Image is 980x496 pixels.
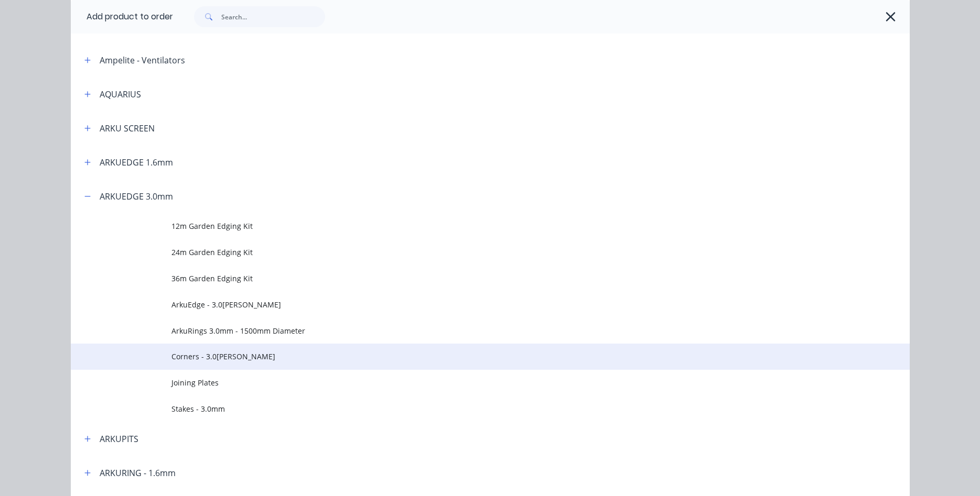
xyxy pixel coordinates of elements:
div: ARKUEDGE 1.6mm [100,156,173,169]
div: ARKURING - 1.6mm [100,467,176,479]
div: Ampelite - Ventilators [100,54,185,67]
span: Joining Plates [171,377,762,388]
div: AQUARIUS [100,88,141,101]
span: Stakes - 3.0mm [171,403,762,414]
span: 36m Garden Edging Kit [171,273,762,284]
input: Search... [221,6,325,27]
div: ARKU SCREEN [100,122,155,135]
span: Corners - 3.0[PERSON_NAME] [171,351,762,362]
div: ARKUEDGE 3.0mm [100,190,173,203]
span: 24m Garden Edging Kit [171,247,762,258]
div: ARKUPITS [100,433,138,445]
span: 12m Garden Edging Kit [171,221,762,232]
span: ArkuEdge - 3.0[PERSON_NAME] [171,299,762,310]
span: ArkuRings 3.0mm - 1500mm Diameter [171,325,762,336]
